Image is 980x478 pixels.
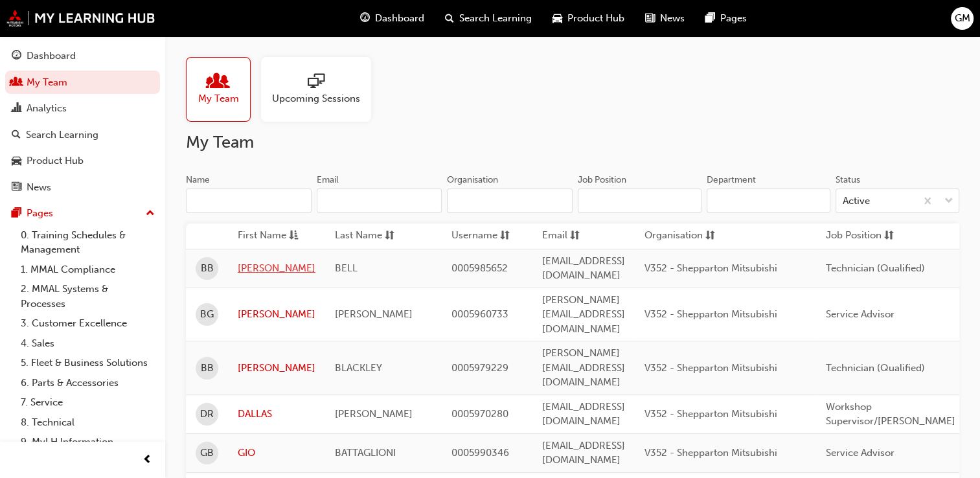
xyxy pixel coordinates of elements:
[578,188,701,213] input: Job Position
[707,188,830,213] input: Department
[451,228,497,244] span: Username
[16,373,160,393] a: 6. Parts & Accessories
[542,347,625,388] span: [PERSON_NAME][EMAIL_ADDRESS][DOMAIN_NAME]
[201,261,214,276] span: BB
[238,407,315,422] a: DALLAS
[570,228,580,244] span: sorting-icon
[644,262,777,274] span: V352 - Shepparton Mitsubishi
[447,174,498,187] div: Organisation
[447,188,573,213] input: Organisation
[27,49,76,63] div: Dashboard
[200,446,214,461] span: GB
[695,5,757,32] a: pages-iconPages
[12,51,21,62] span: guage-icon
[826,401,955,427] span: Workshop Supervisor/[PERSON_NAME]
[5,41,160,201] button: DashboardMy TeamAnalyticsSearch LearningProduct HubNews
[435,5,542,32] a: search-iconSearch Learning
[335,262,358,274] span: BELL
[238,228,309,244] button: First Nameasc-icon
[500,228,510,244] span: sorting-icon
[261,57,382,122] a: Upcoming Sessions
[16,225,160,260] a: 0. Training Schedules & Management
[335,362,382,374] span: BLACKLEY
[16,432,160,452] a: 9. MyLH Information
[645,10,655,27] span: news-icon
[186,188,312,213] input: Name
[705,228,715,244] span: sorting-icon
[350,5,435,32] a: guage-iconDashboard
[826,447,895,459] span: Service Advisor
[826,262,925,274] span: Technician (Qualified)
[238,307,315,322] a: [PERSON_NAME]
[317,188,442,213] input: Email
[635,5,695,32] a: news-iconNews
[12,155,21,167] span: car-icon
[5,176,160,199] a: News
[16,353,160,373] a: 5. Fleet & Business Solutions
[385,228,394,244] span: sorting-icon
[335,228,382,244] span: Last Name
[843,194,870,209] div: Active
[542,401,625,427] span: [EMAIL_ADDRESS][DOMAIN_NAME]
[826,362,925,374] span: Technician (Qualified)
[335,408,413,420] span: [PERSON_NAME]
[451,362,508,374] span: 0005979229
[16,393,160,413] a: 7. Service
[826,228,897,244] button: Job Positionsorting-icon
[6,10,155,27] img: mmal
[451,228,523,244] button: Usernamesorting-icon
[335,228,406,244] button: Last Namesorting-icon
[5,123,160,147] a: Search Learning
[16,334,160,354] a: 4. Sales
[451,447,509,459] span: 0005990346
[335,447,396,459] span: BATTAGLIONI
[16,413,160,433] a: 8. Technical
[542,255,625,282] span: [EMAIL_ADDRESS][DOMAIN_NAME]
[542,228,567,244] span: Email
[451,408,508,420] span: 0005970280
[308,73,325,91] span: sessionType_ONLINE_URL-icon
[238,361,315,376] a: [PERSON_NAME]
[644,308,777,320] span: V352 - Shepparton Mitsubishi
[955,11,970,26] span: GM
[644,447,777,459] span: V352 - Shepparton Mitsubishi
[5,71,160,95] a: My Team
[12,77,21,89] span: people-icon
[542,294,625,335] span: [PERSON_NAME][EMAIL_ADDRESS][DOMAIN_NAME]
[200,307,214,322] span: BG
[201,361,214,376] span: BB
[578,174,626,187] div: Job Position
[210,73,227,91] span: people-icon
[660,11,685,26] span: News
[27,101,67,116] div: Analytics
[644,228,703,244] span: Organisation
[142,452,152,468] span: prev-icon
[375,11,424,26] span: Dashboard
[16,279,160,313] a: 2. MMAL Systems & Processes
[542,5,635,32] a: car-iconProduct Hub
[146,205,155,222] span: up-icon
[238,228,286,244] span: First Name
[884,228,894,244] span: sorting-icon
[16,313,160,334] a: 3. Customer Excellence
[542,228,613,244] button: Emailsorting-icon
[289,228,299,244] span: asc-icon
[720,11,747,26] span: Pages
[445,10,454,27] span: search-icon
[826,308,895,320] span: Service Advisor
[12,182,21,194] span: news-icon
[27,206,53,221] div: Pages
[186,174,210,187] div: Name
[186,57,261,122] a: My Team
[27,154,84,168] div: Product Hub
[836,174,860,187] div: Status
[567,11,624,26] span: Product Hub
[951,7,974,30] button: GM
[200,407,214,422] span: DR
[826,228,882,244] span: Job Position
[27,180,51,195] div: News
[12,208,21,220] span: pages-icon
[26,128,98,142] div: Search Learning
[944,193,953,210] span: down-icon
